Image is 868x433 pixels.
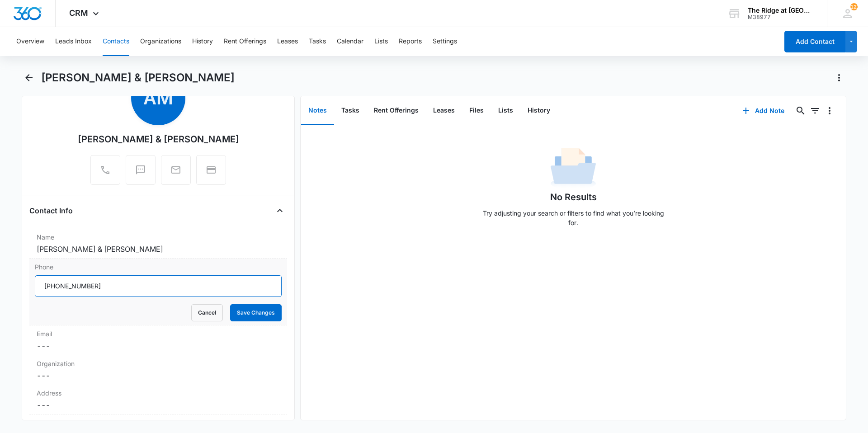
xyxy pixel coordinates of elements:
button: Lists [491,97,520,125]
button: Calendar [337,27,363,56]
button: Tasks [334,97,367,125]
button: Filters [808,104,822,118]
dd: --- [37,400,280,410]
div: account name [748,7,814,14]
dd: --- [37,340,280,351]
dd: --- [37,370,280,381]
span: 121 [850,3,858,10]
button: Leases [277,27,298,56]
div: Name[PERSON_NAME] & [PERSON_NAME] [29,229,287,259]
button: Leads Inbox [55,27,92,56]
button: Settings [433,27,457,56]
button: History [192,27,213,56]
div: Organization--- [29,355,287,385]
button: Save Changes [230,304,282,321]
button: Cancel [191,304,223,321]
button: Files [462,97,491,125]
button: Rent Offerings [367,97,426,125]
button: Search... [793,104,808,118]
span: CRM [69,8,88,18]
button: History [520,97,557,125]
div: Email--- [29,325,287,355]
button: Actions [832,71,846,85]
button: Organizations [140,27,181,56]
p: Try adjusting your search or filters to find what you’re looking for. [478,208,668,227]
label: Organization [37,359,280,368]
div: [PERSON_NAME] & [PERSON_NAME] [78,132,239,146]
button: Add Note [733,100,793,122]
dd: [PERSON_NAME] & [PERSON_NAME] [37,244,280,254]
button: Reports [399,27,422,56]
h1: No Results [550,190,597,204]
button: Tasks [309,27,326,56]
button: Notes [301,97,334,125]
div: Address--- [29,385,287,414]
div: notifications count [850,3,858,10]
h1: [PERSON_NAME] & [PERSON_NAME] [41,71,235,85]
button: Add Contact [784,31,845,52]
button: Rent Offerings [224,27,266,56]
button: Overflow Menu [822,104,837,118]
button: Leases [426,97,462,125]
button: Contacts [103,27,129,56]
label: Name [37,232,280,242]
div: account id [748,14,814,20]
label: Address [37,388,280,398]
button: Close [273,203,287,218]
label: Email [37,329,280,339]
span: AM [131,71,185,125]
label: Phone [35,262,282,272]
button: Overview [16,27,44,56]
input: Phone [35,275,282,297]
button: Lists [374,27,388,56]
button: Back [22,71,36,85]
img: No Data [551,145,596,190]
h4: Contact Info [29,205,73,216]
